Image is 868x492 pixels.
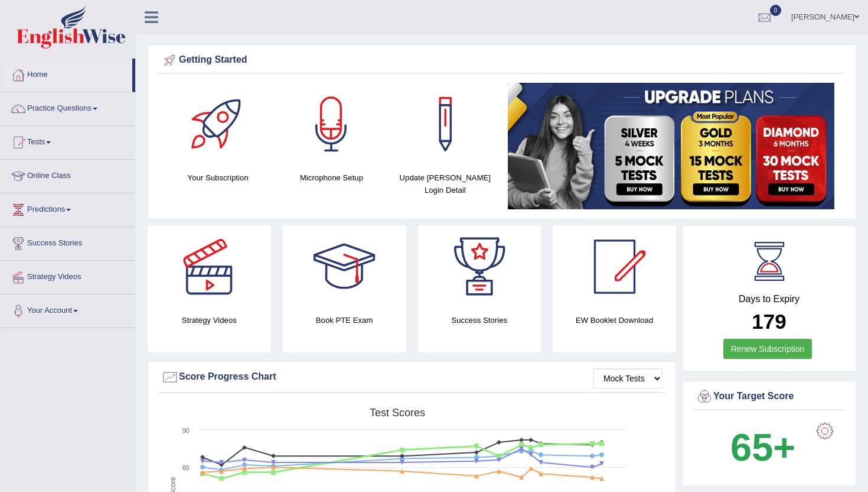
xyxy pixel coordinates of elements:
[394,171,496,196] h4: Update [PERSON_NAME] Login Detail
[1,294,135,324] a: Your Account
[1,126,135,156] a: Tests
[161,51,843,69] div: Getting Started
[1,92,135,122] a: Practice Questions
[280,171,382,184] h4: Microphone Setup
[1,59,132,88] a: Home
[553,314,676,326] h4: EW Booklet Download
[161,368,663,386] div: Score Progress Chart
[696,294,843,305] h4: Days to Expiry
[167,171,269,184] h4: Your Subscription
[370,407,425,419] tspan: Test scores
[752,310,786,333] b: 179
[696,388,843,406] div: Your Target Score
[730,426,795,469] b: 65+
[508,83,834,209] img: small5.jpg
[770,5,782,16] span: 0
[182,464,190,471] text: 60
[1,193,135,223] a: Predictions
[418,314,541,326] h4: Success Stories
[1,160,135,189] a: Online Class
[1,227,135,257] a: Success Stories
[283,314,406,326] h4: Book PTE Exam
[182,427,190,434] text: 90
[723,339,812,359] a: Renew Subscription
[1,261,135,290] a: Strategy Videos
[148,314,271,326] h4: Strategy Videos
